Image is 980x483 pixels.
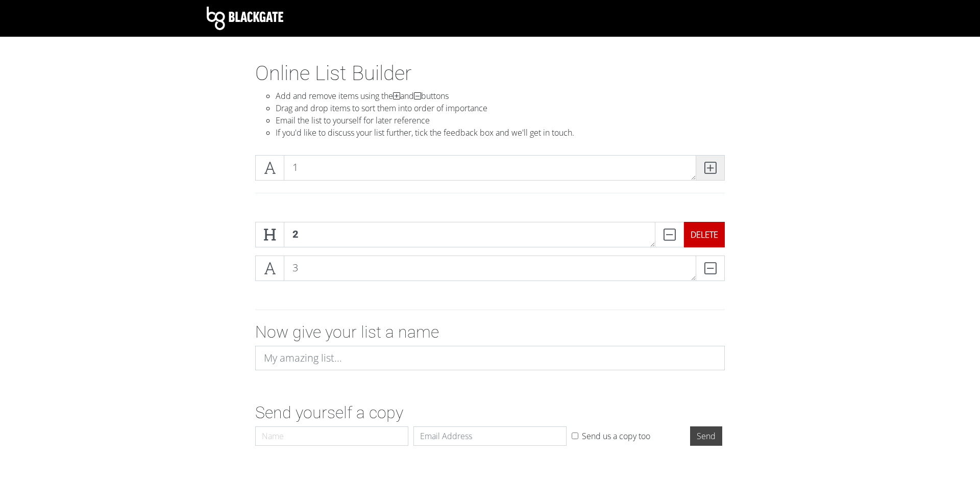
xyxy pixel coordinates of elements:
div: DELETE [684,222,725,247]
img: Blackgate [207,7,283,30]
input: My amazing list... [255,346,725,370]
li: If you'd like to discuss your list further, tick the feedback box and we'll get in touch. [276,126,725,139]
input: Email Address [413,426,567,446]
li: Email the list to yourself for later reference [276,114,725,126]
li: Drag and drop items to sort them into order of importance [276,102,725,114]
input: Name [255,426,408,446]
h2: Send yourself a copy [255,403,725,422]
li: Add and remove items using the and buttons [276,90,725,102]
h2: Now give your list a name [255,322,725,342]
input: Send [690,426,722,446]
h1: Online List Builder [255,61,725,86]
label: Send us a copy too [582,430,650,442]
